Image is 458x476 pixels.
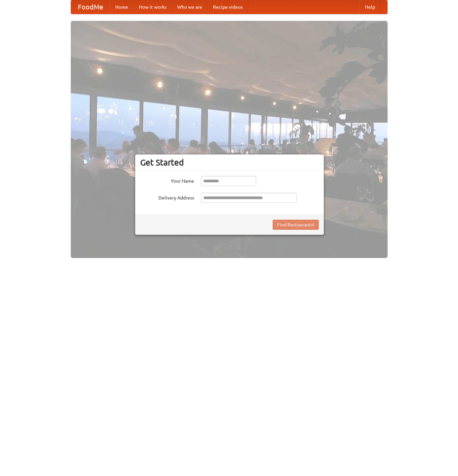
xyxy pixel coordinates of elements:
[133,0,172,14] a: How it works
[140,176,194,184] label: Your Name
[140,193,194,201] label: Delivery Address
[360,0,380,14] a: Help
[172,0,208,14] a: Who we are
[140,157,319,168] h3: Get Started
[208,0,248,14] a: Recipe videos
[273,220,319,230] button: Find Restaurants!
[71,0,110,14] a: FoodMe
[110,0,133,14] a: Home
